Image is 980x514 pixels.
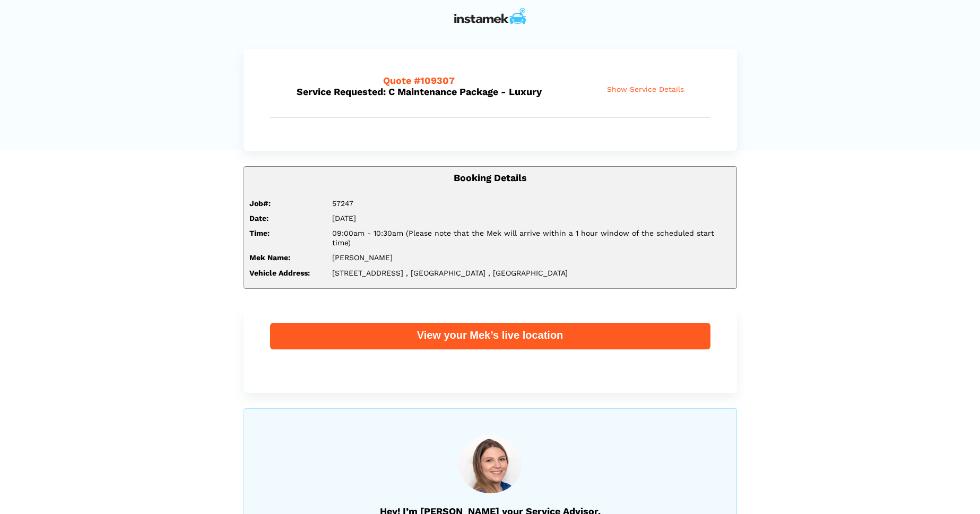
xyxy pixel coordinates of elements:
span: , [GEOGRAPHIC_DATA] [406,269,485,277]
strong: Job#: [249,199,271,208]
div: [DATE] [324,213,739,223]
h5: Service Requested: C Maintenance Package - Luxury [297,75,568,97]
span: Quote #109307 [383,75,455,86]
div: 57247 [324,199,739,208]
strong: Date: [249,214,268,222]
span: Show Service Details [607,85,684,94]
div: View your Mek’s live location [270,328,710,342]
strong: Mek Name: [249,253,290,262]
div: [PERSON_NAME] [324,253,739,262]
strong: Time: [249,229,270,237]
span: [STREET_ADDRESS] [332,269,403,277]
div: 09:00am - 10:30am (Please note that the Mek will arrive within a 1 hour window of the scheduled s... [324,228,739,247]
span: , [GEOGRAPHIC_DATA] [488,269,568,277]
h5: Booking Details [249,172,731,183]
strong: Vehicle Address: [249,269,310,277]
